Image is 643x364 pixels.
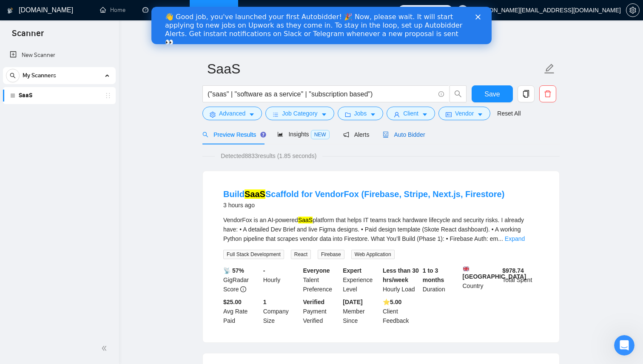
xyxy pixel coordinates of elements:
[282,109,317,118] span: Job Category
[210,111,216,118] span: setting
[387,107,435,120] button: userClientcaret-down
[351,250,395,259] span: Web Application
[324,8,333,13] div: Close
[343,132,349,138] span: notification
[626,7,640,14] a: setting
[421,266,461,294] div: Duration
[142,6,181,14] a: dashboardDashboard
[273,111,279,118] span: bars
[394,111,400,118] span: user
[446,111,452,118] span: idcard
[223,200,504,210] div: 3 hours ago
[151,7,492,44] iframe: Intercom live chat banner
[223,250,284,259] span: Full Stack Development
[202,132,208,138] span: search
[6,73,19,79] span: search
[207,58,542,79] input: Scanner name...
[343,267,361,274] b: Expert
[341,266,381,294] div: Experience Level
[477,111,483,118] span: caret-down
[354,109,367,118] span: Jobs
[277,131,329,138] span: Insights
[383,132,389,138] span: robot
[422,111,428,118] span: caret-down
[321,111,327,118] span: caret-down
[518,85,535,102] button: copy
[100,6,125,14] a: homeHome
[101,344,110,353] span: double-left
[381,297,421,325] div: Client Feedback
[223,189,504,199] a: BuildSaaSScaffold for VendorFox (Firebase, Stripe, Next.js, Firestore)
[23,67,56,84] span: My Scanners
[222,266,262,294] div: GigRadar Score
[10,47,109,64] a: New Scanner
[265,107,334,120] button: barsJob Categorycaret-down
[259,131,267,138] div: Tooltip anchor
[484,89,500,99] span: Save
[343,299,362,305] b: [DATE]
[263,267,265,274] b: -
[240,286,246,292] span: info-circle
[502,267,524,274] b: $ 978.74
[338,107,384,120] button: folderJobscaret-down
[208,89,435,99] input: Search Freelance Jobs...
[626,7,639,14] span: setting
[3,67,116,104] li: My Scanners
[498,235,503,242] span: ...
[381,266,421,294] div: Hourly Load
[370,111,376,118] span: caret-down
[455,109,474,118] span: Vendor
[223,299,242,305] b: $25.00
[215,151,322,161] span: Detected 8833 results (1.85 seconds)
[7,4,13,17] img: logo
[383,131,425,138] span: Auto Bidder
[501,266,541,294] div: Total Spent
[105,92,111,99] span: holder
[14,6,313,40] div: 👋 Good job, you've launched your first Autobidder! 🎉 Now, please wait. It will start applying to ...
[472,85,513,102] button: Save
[202,107,262,120] button: settingAdvancedcaret-down
[461,266,501,294] div: Country
[277,131,283,137] span: area-chart
[262,266,302,294] div: Hourly
[544,63,555,74] span: edit
[439,6,449,15] span: 868
[223,267,244,274] b: 📡 57%
[298,217,313,223] mark: SaaS
[343,131,370,138] span: Alerts
[302,297,341,325] div: Payment Verified
[223,215,539,243] div: VendorFox is an AI-powered platform that helps IT teams track hardware lifecycle and security ris...
[263,299,267,305] b: 1
[438,107,490,120] button: idcardVendorcaret-down
[311,130,330,139] span: NEW
[19,87,100,104] a: SaaS
[249,111,255,118] span: caret-down
[303,267,330,274] b: Everyone
[245,189,265,199] mark: SaaS
[222,297,262,325] div: Avg Rate Paid
[302,266,341,294] div: Talent Preference
[423,267,444,283] b: 1 to 3 months
[262,297,302,325] div: Company Size
[198,6,230,14] a: searchScanner
[540,90,556,98] span: delete
[383,267,419,283] b: Less than 30 hrs/week
[318,250,344,259] span: Firebase
[450,85,467,102] button: search
[303,299,325,305] b: Verified
[3,47,116,64] li: New Scanner
[219,109,245,118] span: Advanced
[518,90,534,98] span: copy
[341,297,381,325] div: Member Since
[450,90,466,98] span: search
[463,266,469,272] img: 🇬🇧
[6,69,20,82] button: search
[345,111,351,118] span: folder
[505,235,525,242] a: Expand
[614,335,634,356] iframe: Intercom live chat
[383,299,401,305] b: ⭐️ 5.00
[202,131,264,138] span: Preview Results
[412,6,438,15] span: Connects:
[463,266,526,280] b: [GEOGRAPHIC_DATA]
[626,3,640,17] button: setting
